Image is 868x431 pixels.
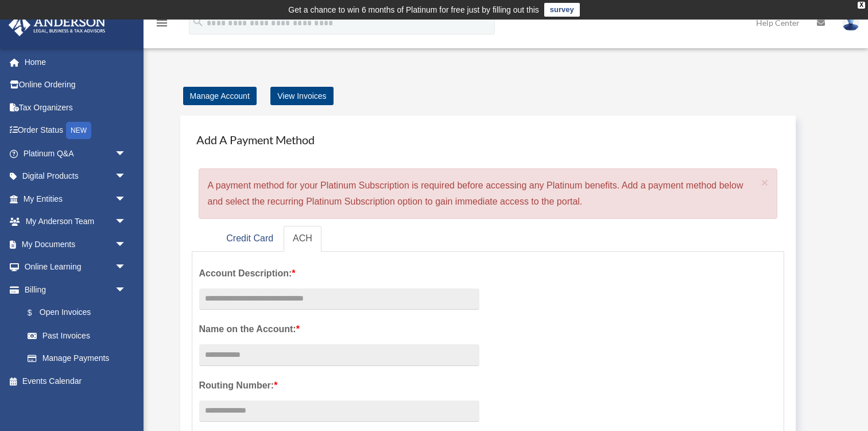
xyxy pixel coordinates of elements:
a: Digital Productsarrow_drop_down [8,165,144,188]
a: Online Learningarrow_drop_down [8,256,144,279]
a: Manage Payments [16,347,138,370]
img: User Pic [842,14,859,31]
span: arrow_drop_down [115,233,138,256]
button: Close [761,176,769,188]
a: Events Calendar [8,370,144,392]
div: NEW [66,122,91,139]
a: Credit Card [217,226,282,252]
a: Order StatusNEW [8,119,144,143]
h4: Add A Payment Method [192,127,785,152]
span: $ [34,306,40,320]
span: arrow_drop_down [115,278,138,302]
a: My Entitiesarrow_drop_down [8,187,144,210]
a: View Invoices [270,87,333,105]
a: Home [8,51,144,74]
a: Online Ordering [8,74,144,97]
label: Name on the Account: [199,321,479,337]
a: My Anderson Teamarrow_drop_down [8,210,144,233]
a: My Documentsarrow_drop_down [8,233,144,256]
div: A payment method for your Platinum Subscription is required before accessing any Platinum benefit... [199,168,778,219]
a: Past Invoices [16,324,144,347]
i: search [192,16,204,28]
a: menu [155,20,169,30]
span: arrow_drop_down [115,165,138,188]
span: arrow_drop_down [115,256,138,279]
i: menu [155,16,169,30]
label: Account Description: [199,265,479,282]
img: Anderson Advisors Platinum Portal [5,14,109,36]
span: arrow_drop_down [115,187,138,211]
span: arrow_drop_down [115,142,138,166]
label: Routing Number: [199,378,479,394]
a: $Open Invoices [16,301,144,325]
a: Billingarrow_drop_down [8,278,144,301]
a: ACH [284,226,321,252]
div: Get a chance to win 6 months of Platinum for free just by filling out this [288,3,539,17]
div: close [858,2,865,9]
span: arrow_drop_down [115,210,138,234]
a: survey [544,3,580,17]
a: Manage Account [183,87,257,105]
span: × [761,176,769,189]
a: Platinum Q&Aarrow_drop_down [8,142,144,165]
a: Tax Organizers [8,96,144,119]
